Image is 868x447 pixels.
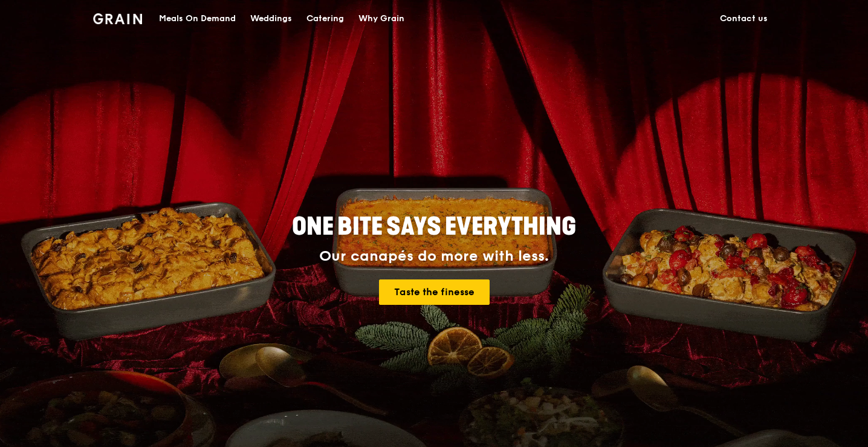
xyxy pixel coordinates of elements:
[93,13,142,24] img: Grain
[299,1,351,37] a: Catering
[250,1,292,37] div: Weddings
[159,1,236,37] div: Meals On Demand
[243,1,299,37] a: Weddings
[216,248,652,265] div: Our canapés do more with less.
[306,1,344,37] div: Catering
[713,1,775,37] a: Contact us
[351,1,412,37] a: Why Grain
[379,279,490,305] a: Taste the finesse
[358,1,404,37] div: Why Grain
[292,212,576,241] span: ONE BITE SAYS EVERYTHING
